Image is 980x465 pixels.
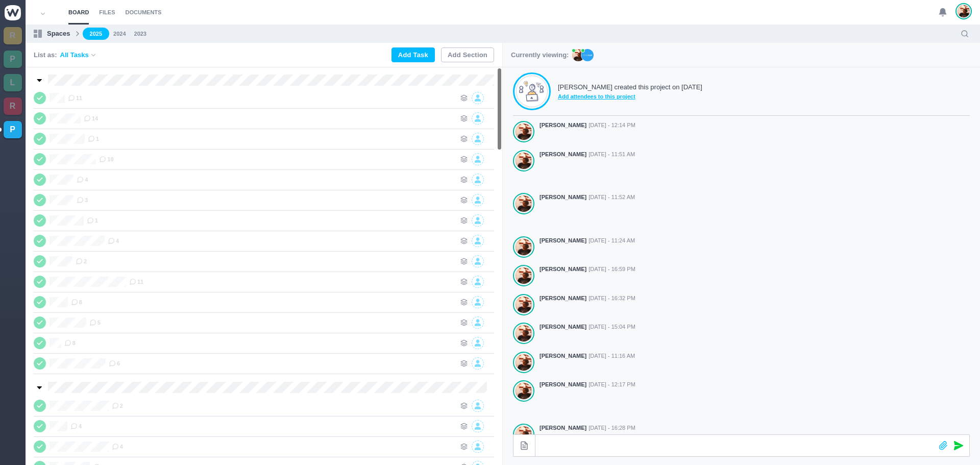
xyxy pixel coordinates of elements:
strong: [PERSON_NAME] [540,380,586,389]
span: [DATE] - 16:59 PM [589,265,635,274]
img: No messages [519,81,545,102]
span: 4 [70,422,82,430]
img: Antonio Lopes [516,354,532,371]
span: [DATE] - 11:24 AM [589,236,635,245]
span: 8 [71,298,82,306]
img: Antonio Lopes [516,152,532,169]
span: [DATE] - 11:52 AM [589,193,635,202]
strong: [PERSON_NAME] [540,121,586,130]
img: Antonio Lopes [958,5,970,18]
a: 2024 [113,30,126,38]
a: 2023 [134,30,146,38]
span: 10 [99,155,113,163]
img: Antonio Lopes [516,195,532,212]
a: 2025 [83,28,109,40]
span: 2 [112,402,123,410]
span: [DATE] - 12:17 PM [589,380,635,389]
span: All Tasks [60,50,89,60]
p: Currently viewing: [511,50,569,60]
span: 1 [88,135,99,143]
img: Antonio Lopes [516,325,532,342]
span: 11 [129,278,143,286]
span: 6 [109,359,120,368]
img: Antonio Lopes [516,123,532,140]
button: Add Task [391,47,435,62]
strong: [PERSON_NAME] [540,424,586,432]
span: 8 [64,339,76,347]
strong: [PERSON_NAME] [540,236,586,245]
img: winio [5,5,21,20]
span: 1 [87,216,98,225]
img: JT [581,49,594,61]
span: 4 [77,176,88,184]
span: 14 [84,114,98,123]
p: [PERSON_NAME] created this project on [DATE] [558,82,702,92]
span: 11 [68,94,82,102]
span: 4 [108,237,119,245]
img: Antonio Lopes [516,238,532,256]
img: AL [572,49,584,61]
a: R [4,27,22,44]
span: 5 [89,319,101,327]
span: [DATE] - 12:14 PM [589,121,635,130]
a: R [4,97,22,115]
strong: [PERSON_NAME] [540,193,586,202]
span: 2 [76,257,87,265]
span: [DATE] - 16:28 PM [589,424,635,432]
strong: [PERSON_NAME] [540,352,586,360]
span: 3 [77,196,88,204]
img: Antonio Lopes [516,267,532,284]
strong: [PERSON_NAME] [540,265,586,274]
a: L [4,74,22,91]
span: [DATE] - 11:51 AM [589,150,635,159]
span: [DATE] - 16:32 PM [589,294,635,303]
img: Antonio Lopes [516,382,532,400]
button: Add Section [441,47,494,62]
span: [DATE] - 11:16 AM [589,352,635,360]
a: P [4,51,22,68]
span: Add attendees to this project [558,92,702,101]
img: spaces [34,30,42,38]
span: 4 [112,443,123,451]
img: Antonio Lopes [516,296,532,313]
strong: [PERSON_NAME] [540,150,586,159]
strong: [PERSON_NAME] [540,323,586,331]
strong: [PERSON_NAME] [540,294,586,303]
p: Spaces [47,29,70,39]
span: [DATE] - 15:04 PM [589,323,635,331]
a: P [4,121,22,138]
div: List as: [34,50,97,60]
